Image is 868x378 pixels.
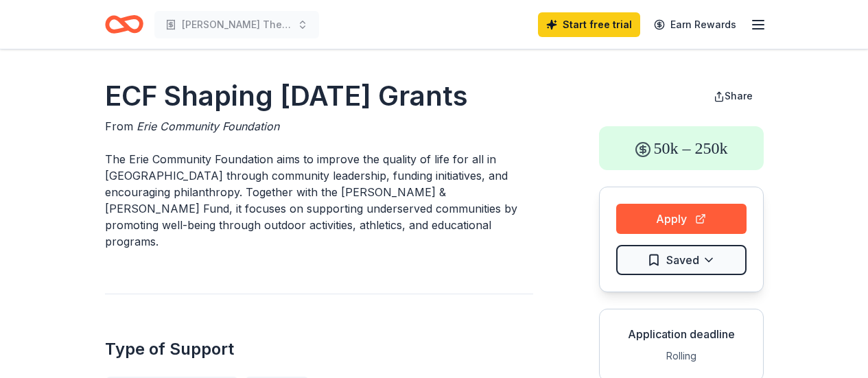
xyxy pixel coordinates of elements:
[703,82,764,110] button: Share
[105,118,533,134] div: From
[666,251,699,269] span: Saved
[616,245,747,275] button: Saved
[105,77,533,115] h1: ECF Shaping [DATE] Grants
[611,326,752,342] div: Application deadline
[105,151,533,250] p: The Erie Community Foundation aims to improve the quality of life for all in [GEOGRAPHIC_DATA] th...
[725,90,753,102] span: Share
[154,11,319,38] button: [PERSON_NAME] Theatre Club
[105,8,143,40] a: Home
[646,12,744,37] a: Earn Rewards
[611,348,752,364] div: Rolling
[616,204,747,234] button: Apply
[105,338,533,360] h2: Type of Support
[599,126,764,170] div: 50k – 250k
[137,119,279,133] span: Erie Community Foundation
[538,12,640,37] a: Start free trial
[182,16,292,33] span: [PERSON_NAME] Theatre Club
